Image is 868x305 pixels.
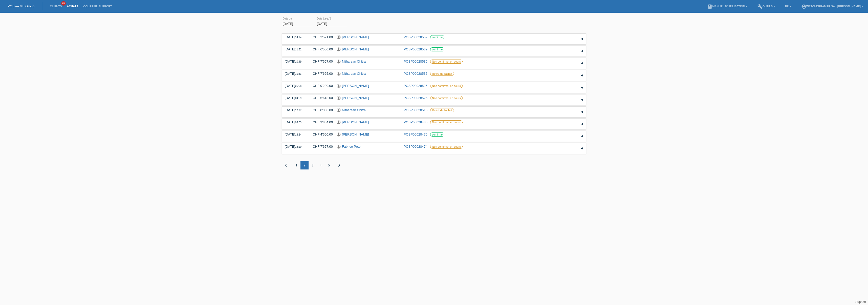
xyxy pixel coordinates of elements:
span: 05:08 [295,85,301,87]
span: 17:27 [295,109,301,112]
div: 3 [309,161,317,169]
a: POSP00028475 [404,132,427,136]
a: [PERSON_NAME] [342,84,369,88]
div: CHF 7'667.00 [309,60,333,63]
span: 18:10 [295,145,301,148]
a: POSP00028552 [404,35,427,39]
a: [PERSON_NAME] [342,35,369,39]
span: 10:43 [295,72,301,75]
div: [DATE] [285,96,305,100]
i: account_circle [801,4,806,9]
label: Retiré de l‘achat [430,72,454,76]
div: CHF 4'600.00 [309,132,333,136]
div: [DATE] [285,120,305,124]
span: 18:24 [295,133,301,136]
div: [DATE] [285,72,305,75]
div: CHF 9'200.00 [309,84,333,88]
div: étendre/coller [578,120,586,128]
label: Non confirmé, en cours [430,60,463,64]
i: book [707,4,712,9]
i: chevron_left [283,162,289,168]
label: Non confirmé, en cours [430,145,463,149]
div: étendre/coller [578,145,586,152]
label: Retiré de l‘achat [430,108,454,112]
a: buildOutils ▾ [755,5,777,8]
a: [PERSON_NAME] [342,132,369,136]
a: POS — MF Group [8,4,34,8]
span: 04:59 [295,97,301,100]
a: FR ▾ [783,5,794,8]
a: [PERSON_NAME] [342,120,369,124]
div: [DATE] [285,145,305,148]
div: étendre/coller [578,72,586,79]
div: CHF 3'834.00 [309,120,333,124]
a: Nitharsan Chitra [342,72,366,75]
div: [DATE] [285,132,305,136]
span: 11:52 [295,48,301,51]
span: 14:14 [295,36,301,39]
div: CHF 2'521.00 [309,35,333,39]
div: [DATE] [285,47,305,51]
a: POSP00028515 [404,108,427,112]
div: CHF 7'625.00 [309,72,333,75]
a: bookManuel d’utilisation ▾ [705,5,750,8]
div: [DATE] [285,108,305,112]
div: CHF 6'613.00 [309,96,333,100]
a: Fabrice Peter [342,145,362,148]
div: [DATE] [285,84,305,88]
div: 4 [317,161,325,169]
i: build [757,4,763,9]
div: [DATE] [285,35,305,39]
a: POSP00028539 [404,47,427,51]
a: POSP00028525 [404,96,427,100]
div: [DATE] [285,60,305,63]
label: Non confirmé, en cours [430,84,463,88]
a: Achats [64,5,81,8]
div: 1 [292,161,300,169]
a: POSP00028474 [404,145,427,148]
a: POSP00028526 [404,84,427,88]
label: confirmé [430,132,444,137]
i: chevron_right [336,162,342,168]
div: étendre/coller [578,47,586,55]
div: étendre/coller [578,132,586,140]
span: 10:49 [295,60,301,63]
a: Support [855,300,866,304]
div: étendre/coller [578,35,586,43]
a: Nitharsan Chitra [342,60,366,63]
div: CHF 7'667.00 [309,145,333,148]
a: Courriel Support [81,5,114,8]
label: Non confirmé, en cours [430,120,463,124]
span: 05:03 [295,121,301,124]
div: 2 [300,161,309,169]
div: CHF 8'000.00 [309,108,333,112]
div: étendre/coller [578,96,586,104]
a: [PERSON_NAME] [342,96,369,100]
label: confirmé [430,35,444,39]
a: Nitharsan Chitra [342,108,366,112]
label: Non confirmé, en cours [430,96,463,100]
a: [PERSON_NAME] [342,47,369,51]
span: 26 [61,1,66,6]
a: Clients [47,5,64,8]
a: POSP00028536 [404,60,427,63]
div: étendre/coller [578,60,586,67]
label: confirmé [430,47,444,51]
a: account_circleWatchdreamer SA - [PERSON_NAME] ▾ [799,5,865,8]
a: POSP00028485 [404,120,427,124]
div: 5 [325,161,333,169]
div: étendre/coller [578,108,586,116]
div: CHF 6'500.00 [309,47,333,51]
a: POSP00028535 [404,72,427,75]
div: étendre/coller [578,84,586,91]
